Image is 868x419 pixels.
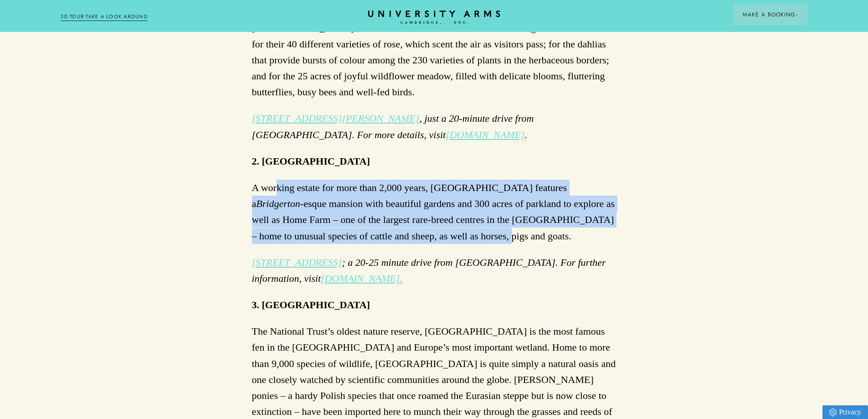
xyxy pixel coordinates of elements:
img: Arrow icon [795,13,798,16]
img: Privacy [829,409,837,416]
p: A working estate for more than 2,000 years, [GEOGRAPHIC_DATA] features a -esque mansion with beau... [252,180,616,244]
a: Privacy [822,405,868,419]
strong: 2. [GEOGRAPHIC_DATA] [252,155,370,167]
strong: 3. [GEOGRAPHIC_DATA] [252,299,370,310]
a: Home [368,10,500,25]
p: A Jacobean-style building surrounded by 114 acres of gardens and a working watermill,[GEOGRAPHIC_... [252,4,616,100]
em: . [525,129,528,140]
a: [DOMAIN_NAME] [446,129,525,140]
em: ; a 20-25 minute drive from [GEOGRAPHIC_DATA]. For further information, visit [252,257,606,284]
span: Make a Booking [743,10,798,19]
em: , just a 20-minute drive from [GEOGRAPHIC_DATA]. For more details, visit [252,113,534,140]
a: [STREET_ADDRESS][PERSON_NAME] [252,113,420,124]
button: Make a BookingArrow icon [734,4,807,26]
a: [STREET_ADDRESS] [252,257,342,268]
em: Bridgerton [256,198,300,209]
a: [DOMAIN_NAME]. [321,273,402,284]
a: 3D TOUR:TAKE A LOOK AROUND [61,13,148,21]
